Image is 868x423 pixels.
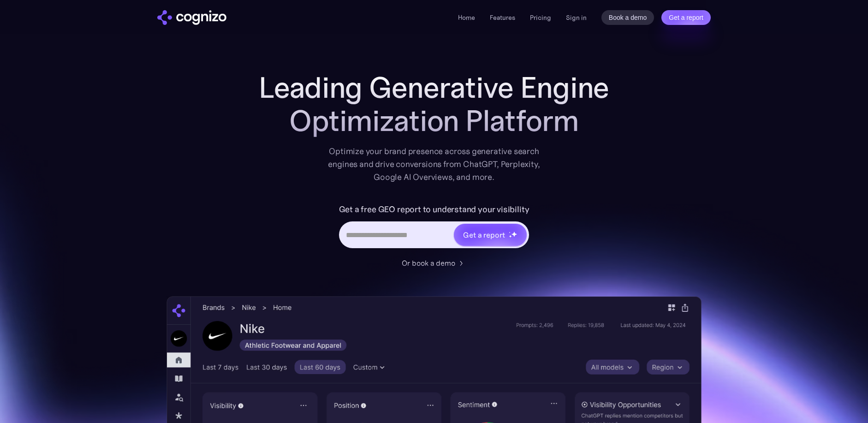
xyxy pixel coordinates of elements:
a: Book a demo [601,10,654,25]
a: Get a report [661,10,711,25]
img: star [509,235,512,238]
a: Pricing [530,13,551,22]
a: Features [490,13,515,22]
div: Or book a demo [402,257,455,268]
form: Hero URL Input Form [339,202,529,253]
div: Get a report [463,229,505,240]
a: home [157,10,226,25]
a: Get a reportstarstarstar [453,223,528,247]
h1: Leading Generative Engine Optimization Platform [250,71,618,137]
img: cognizo logo [157,10,226,25]
label: Get a free GEO report to understand your visibility [339,202,529,217]
a: Home [458,13,475,22]
a: Sign in [566,12,587,23]
img: star [509,232,510,233]
div: Optimize your brand presence across generative search engines and drive conversions from ChatGPT,... [321,145,547,184]
a: Or book a demo [402,257,466,268]
img: star [511,231,517,237]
